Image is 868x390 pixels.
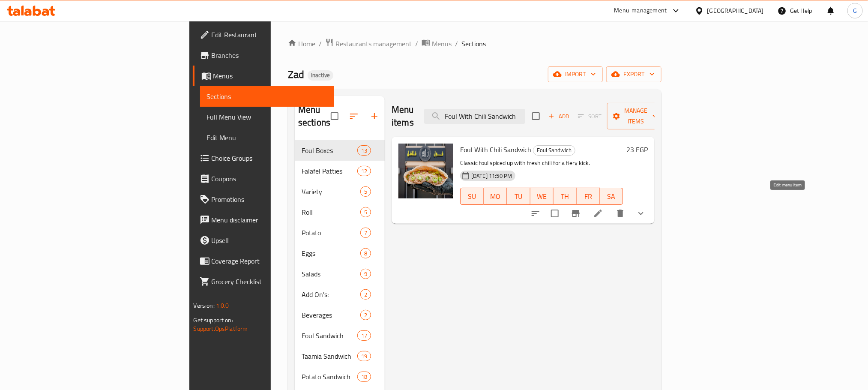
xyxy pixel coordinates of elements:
[295,161,385,181] div: Falafel Patties12
[361,208,371,216] span: 5
[507,188,530,205] button: TU
[212,256,327,266] span: Coverage Report
[631,203,651,224] button: show more
[344,106,364,126] span: Sort sections
[216,300,229,311] span: 1.0.0
[295,325,385,346] div: Foul Sandwich17
[357,145,371,156] div: items
[600,188,623,205] button: SA
[193,251,334,271] a: Coverage Report
[295,181,385,202] div: Variety5
[194,300,215,311] span: Version:
[193,168,334,189] a: Coupons
[212,276,327,287] span: Grocery Checklist
[358,147,371,155] span: 13
[302,166,357,176] span: Falafel Patties
[554,188,577,205] button: TH
[302,330,357,341] span: Foul Sandwich
[361,291,371,299] span: 2
[194,323,248,334] a: Support.OpsPlatform
[534,190,550,203] span: WE
[533,145,575,156] div: Foul Sandwich
[212,30,327,40] span: Edit Restaurant
[358,167,371,175] span: 12
[613,69,655,80] span: export
[302,248,360,258] div: Eggs
[193,24,334,45] a: Edit Restaurant
[200,86,334,107] a: Sections
[358,373,371,381] span: 18
[432,39,452,49] span: Menus
[302,372,357,382] span: Potato Sandwich
[193,148,334,168] a: Choice Groups
[460,143,531,156] span: Foul With Chili Sandwich
[326,107,344,125] span: Select all sections
[545,110,572,123] span: Add item
[398,144,453,198] img: Foul With Chili Sandwich
[361,311,371,319] span: 2
[212,194,327,204] span: Promotions
[360,207,371,217] div: items
[360,310,371,320] div: items
[358,352,371,360] span: 19
[194,315,233,326] span: Get support on:
[361,229,371,237] span: 7
[295,264,385,284] div: Salads9
[487,190,503,203] span: MO
[213,71,327,81] span: Menus
[302,207,360,217] span: Roll
[207,132,327,143] span: Edit Menu
[295,366,385,387] div: Potato Sandwich18
[302,351,357,361] span: Taamia Sandwich
[360,269,371,279] div: items
[547,111,570,121] span: Add
[360,289,371,300] div: items
[302,289,360,300] span: Add On's:
[636,208,646,219] svg: Show Choices
[212,215,327,225] span: Menu disclaimer
[510,190,527,203] span: TU
[212,50,327,60] span: Branches
[626,144,648,156] h6: 23 EGP
[360,228,371,238] div: items
[302,228,360,238] div: Potato
[193,210,334,230] a: Menu disclaimer
[455,39,458,49] li: /
[566,203,586,224] button: Branch-specific-item
[392,103,414,129] h2: Menu items
[614,105,658,127] span: Manage items
[364,106,385,126] button: Add section
[484,188,507,205] button: MO
[302,269,360,279] div: Salads
[606,66,661,82] button: export
[358,332,371,340] span: 17
[530,188,554,205] button: WE
[302,186,360,197] div: Variety
[193,189,334,210] a: Promotions
[614,6,667,16] div: Menu-management
[193,271,334,292] a: Grocery Checklist
[422,38,452,49] a: Menus
[525,203,546,224] button: sort-choices
[607,103,664,129] button: Manage items
[361,270,371,278] span: 9
[555,69,596,80] span: import
[415,39,418,49] li: /
[460,158,623,168] p: Classic foul spiced up with fresh chili for a fiery kick.
[577,188,600,205] button: FR
[533,145,575,155] span: Foul Sandwich
[302,145,357,156] span: Foul Boxes
[361,249,371,258] span: 8
[546,204,564,222] span: Select to update
[610,203,631,224] button: delete
[207,112,327,122] span: Full Menu View
[200,127,334,148] a: Edit Menu
[357,351,371,361] div: items
[295,284,385,305] div: Add On's:2
[527,107,545,125] span: Select section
